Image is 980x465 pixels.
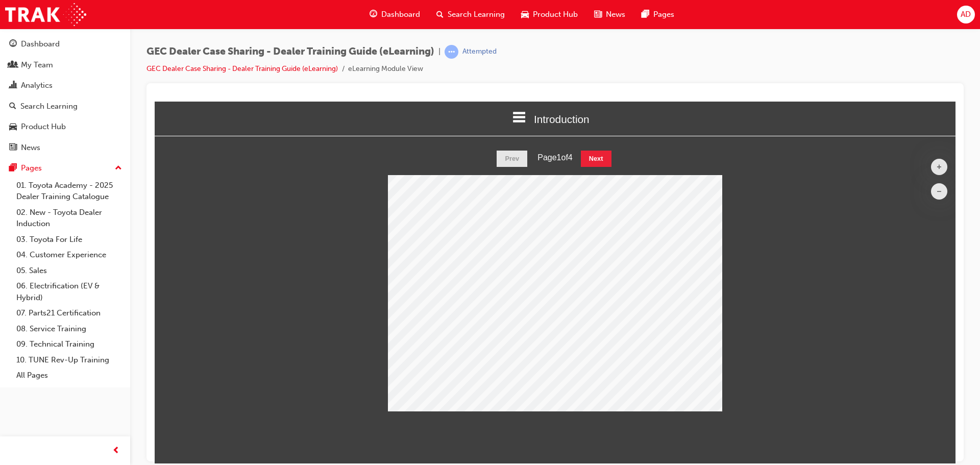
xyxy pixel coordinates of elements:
span: search-icon [436,8,444,21]
span: Page 1 of 4 [383,52,418,60]
div: © 2018 Toyota Motor Corporation Australia Limited [259,267,318,270]
span: News [606,9,625,20]
a: My Team [4,56,126,75]
a: Search Learning [4,97,126,116]
a: search-iconSearch Learning [428,4,513,25]
button: Prev [342,49,373,65]
span: pages-icon [642,8,649,21]
span: AD [961,9,971,20]
span: guage-icon [370,8,377,21]
a: All Pages [12,368,126,383]
a: Dashboard [4,35,126,54]
a: 07. Parts21 Certification [12,305,126,321]
a: 05. Sales [12,263,126,279]
button: Next [426,49,457,65]
a: News [4,138,126,157]
span: Product Hub [533,9,578,20]
div: Product Hub [21,121,66,133]
img: Trak [5,3,86,26]
a: 02. New - Toyota Dealer Induction [12,205,126,232]
div: Confidential [279,114,294,117]
a: 03. Toyota For Life [12,232,126,248]
span: chart-icon [9,81,17,90]
div: News [21,142,40,154]
a: 08. Service Training [12,321,126,337]
button: Pages [4,159,126,178]
span: Introduction [379,12,435,23]
li: eLearning Module View [348,63,423,75]
span: car-icon [521,8,529,21]
span: search-icon [9,102,16,111]
div: Attempted [462,47,497,57]
a: car-iconProduct Hub [513,4,586,25]
a: 09. Technical Training [12,336,126,352]
button: DashboardMy TeamAnalyticsSearch LearningProduct HubNews [4,33,126,159]
button: – [776,82,793,98]
a: news-iconNews [586,4,633,25]
a: 06. Electrification (EV & Hybrid) [12,278,126,305]
span: pages-icon [9,164,17,173]
a: pages-iconPages [633,4,682,25]
div: Analytics [21,80,53,91]
div: Pages [21,162,42,174]
button: + [776,57,793,74]
button: AD [957,6,975,23]
span: GEC Dealer Case Sharing - Dealer Training Guide (eLearning) [146,46,434,58]
span: Search Learning [448,9,505,20]
span: guage-icon [9,40,17,49]
span: Pages [653,9,674,20]
a: 01. Toyota Academy - 2025 Dealer Training Catalogue [12,178,126,205]
span: news-icon [9,143,17,153]
span: prev-icon [112,445,120,457]
span: | [438,46,440,58]
div: PROTECTED [534,108,549,111]
div: My Team [21,59,53,71]
a: 10. TUNE Rev-Up Training [12,352,126,368]
a: Analytics [4,76,126,95]
span: up-icon [115,162,122,175]
a: Product Hub [4,117,126,136]
span: news-icon [594,8,602,21]
a: GEC Dealer Case Sharing - Dealer Training Guide (eLearning) [146,64,338,73]
span: Dashboard [381,9,420,20]
div: Search Learning [20,101,78,112]
a: guage-iconDashboard [361,4,428,25]
span: people-icon [9,61,17,70]
div: Dealer Training Guide [255,184,346,194]
div: Dashboard [21,38,60,50]
div: Dealer Case Sharing [253,164,375,180]
span: car-icon [9,123,17,132]
a: 04. Customer Experience [12,247,126,263]
span: learningRecordVerb_ATTEMPT-icon [445,45,458,59]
